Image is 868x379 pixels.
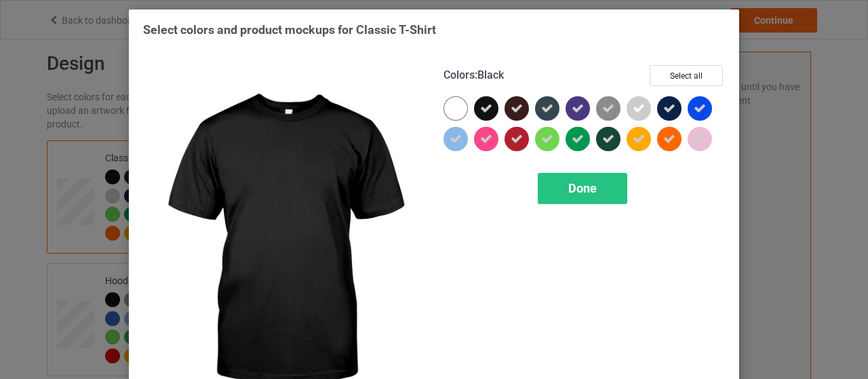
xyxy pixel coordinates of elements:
img: heather_texture.png [596,96,620,121]
button: Select all [650,65,723,86]
span: Select colors and product mockups for Classic T-Shirt [143,22,436,37]
span: Done [568,181,597,195]
span: Colors [443,68,475,81]
span: Black [477,68,504,81]
h4: : [443,68,504,83]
